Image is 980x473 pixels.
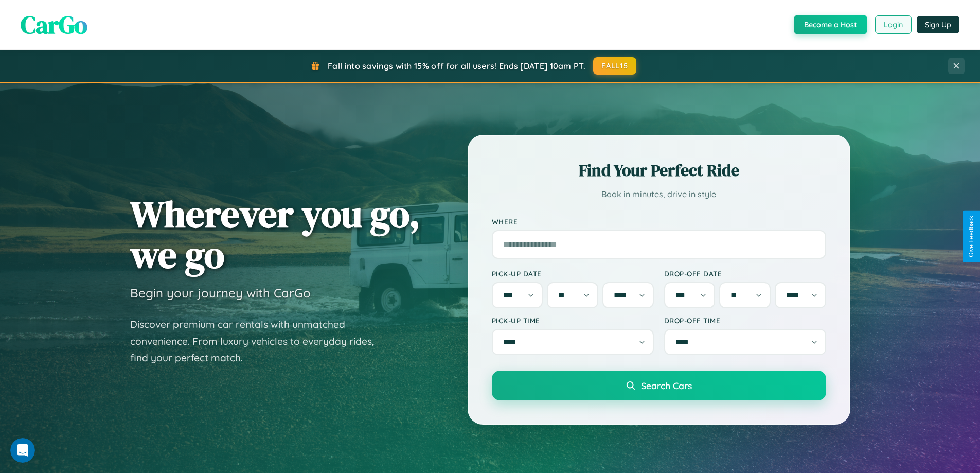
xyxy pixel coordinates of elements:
h3: Begin your journey with CarGo [130,285,311,301]
label: Pick-up Date [492,269,654,278]
iframe: Intercom live chat [10,438,35,463]
button: Login [875,15,912,34]
label: Pick-up Time [492,316,654,325]
p: Discover premium car rentals with unmatched convenience. From luxury vehicles to everyday rides, ... [130,316,387,366]
h2: Find Your Perfect Ride [492,159,826,182]
label: Drop-off Date [664,269,826,278]
button: Become a Host [794,15,867,34]
span: CarGo [21,8,87,42]
button: Search Cars [492,371,826,400]
h1: Wherever you go, we go [130,194,420,275]
span: Search Cars [641,380,692,391]
div: Give Feedback [968,216,975,257]
button: FALL15 [593,57,636,75]
p: Book in minutes, drive in style [492,187,826,202]
button: Sign Up [917,16,959,33]
label: Where [492,217,826,226]
span: Fall into savings with 15% off for all users! Ends [DATE] 10am PT. [328,61,585,71]
label: Drop-off Time [664,316,826,325]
